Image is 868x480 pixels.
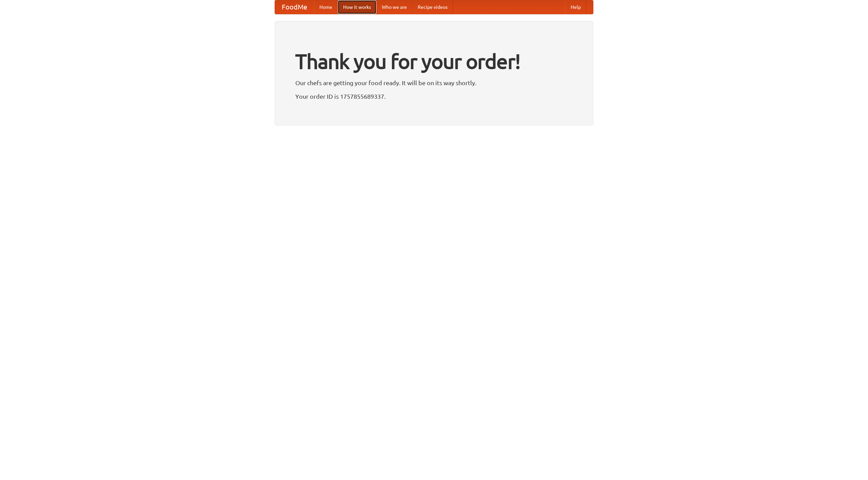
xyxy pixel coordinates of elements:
[295,78,573,88] p: Our chefs are getting your food ready. It will be on its way shortly.
[275,0,314,14] a: FoodMe
[295,91,573,101] p: Your order ID is 1757855689337.
[412,0,453,14] a: Recipe videos
[565,0,586,14] a: Help
[376,0,412,14] a: Who we are
[314,0,338,14] a: Home
[338,0,376,14] a: How it works
[295,45,573,78] h1: Thank you for your order!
